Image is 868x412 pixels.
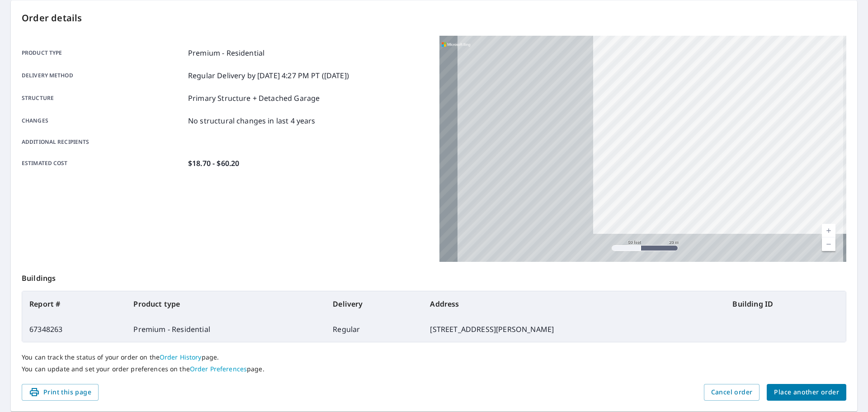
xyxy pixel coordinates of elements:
[188,115,316,126] p: No structural changes in last 4 years
[22,138,184,146] p: Additional recipients
[126,291,325,317] th: Product type
[190,365,247,373] a: Order Preferences
[29,387,91,398] span: Print this page
[725,291,846,317] th: Building ID
[774,387,839,398] span: Place another order
[22,158,184,169] p: Estimated cost
[325,291,423,317] th: Delivery
[22,115,184,126] p: Changes
[22,262,846,291] p: Buildings
[711,387,753,398] span: Cancel order
[822,237,835,251] a: Current Level 19, Zoom Out
[423,291,725,317] th: Address
[822,224,835,237] a: Current Level 19, Zoom In
[160,353,202,361] a: Order History
[22,93,184,104] p: Structure
[188,70,349,81] p: Regular Delivery by [DATE] 4:27 PM PT ([DATE])
[126,317,325,342] td: Premium - Residential
[22,365,846,373] p: You can update and set your order preferences on the page.
[22,291,126,317] th: Report #
[22,353,846,361] p: You can track the status of your order on the page.
[704,384,760,401] button: Cancel order
[22,47,184,58] p: Product type
[188,93,320,104] p: Primary Structure + Detached Garage
[423,317,725,342] td: [STREET_ADDRESS][PERSON_NAME]
[22,384,99,401] button: Print this page
[188,158,239,169] p: $18.70 - $60.20
[767,384,846,401] button: Place another order
[22,317,126,342] td: 67348263
[188,47,264,58] p: Premium - Residential
[22,70,184,81] p: Delivery method
[22,11,846,25] p: Order details
[325,317,423,342] td: Regular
